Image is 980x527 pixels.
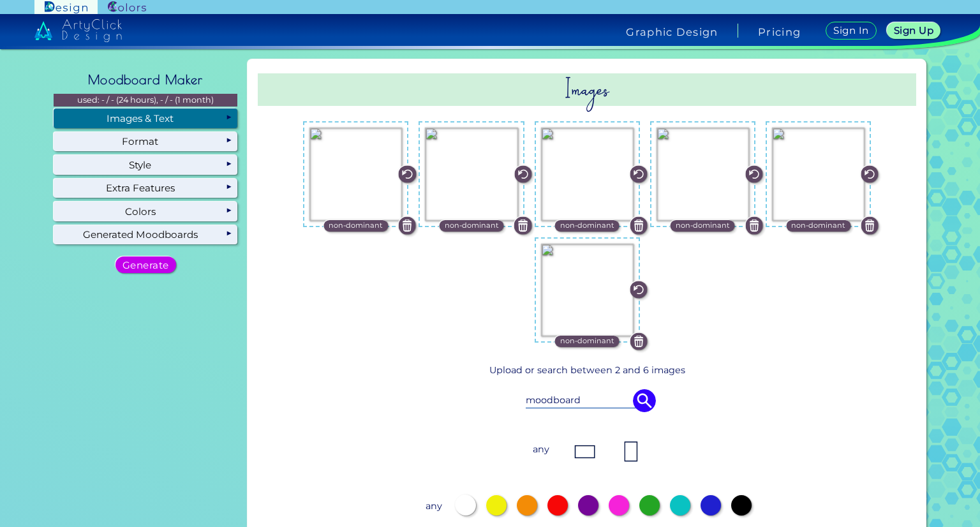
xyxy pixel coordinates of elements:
[425,128,517,220] img: 2ea6afd5-d587-4462-9e98-5f6b05017e71
[54,202,237,221] div: Colors
[34,19,122,42] img: artyclick_design_logo_white_combined_path.svg
[618,439,644,464] img: ex-mb-format-2.jpg
[82,66,209,94] h2: Moodboard Maker
[422,495,445,518] p: any
[541,128,634,220] img: 4ed10f2a-537e-4696-888f-a3cc22da9ae1
[772,128,865,220] img: 2e9e55db-9b96-4cc8-b7f9-f3dec62a5862
[445,220,499,232] p: non-dominant
[258,73,916,106] h2: Images
[835,26,867,35] h5: Sign In
[676,220,730,232] p: non-dominant
[54,155,237,174] div: Style
[54,94,237,107] p: used: - / - (24 hours), - / - (1 month)
[329,220,383,232] p: non-dominant
[108,1,146,13] img: ArtyClick Colors logo
[309,128,402,220] img: 63350139-5af4-4d2d-bf04-4b2fa3e7a900
[263,363,911,378] p: Upload or search between 2 and 6 images
[54,179,237,198] div: Extra Features
[541,244,634,336] img: 7f24bd07-b3bd-4f62-855e-4c80486c4a1e
[572,439,598,464] img: ex-mb-format-1.jpg
[54,225,237,244] div: Generated Moodboards
[560,336,614,347] p: non-dominant
[633,389,656,412] img: icon search
[54,108,237,128] div: Images & Text
[560,220,614,232] p: non-dominant
[125,260,167,269] h5: Generate
[791,220,845,232] p: non-dominant
[889,23,938,38] a: Sign Up
[896,26,932,35] h5: Sign Up
[626,27,718,37] h4: Graphic Design
[526,393,648,407] input: Search stock photos..
[828,22,874,39] a: Sign In
[54,132,237,151] div: Format
[530,438,553,461] p: any
[758,27,801,37] a: Pricing
[657,128,749,220] img: a8cb4612-2b3b-42b6-9096-b9e47ff8edbf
